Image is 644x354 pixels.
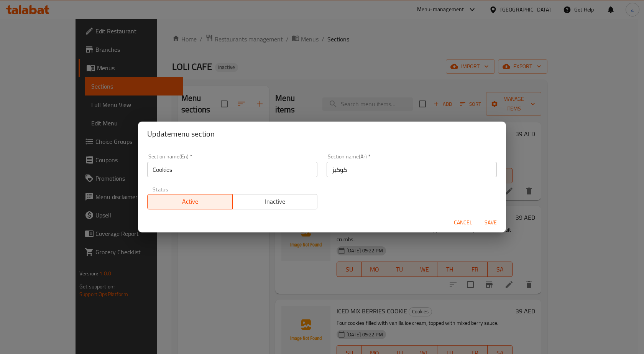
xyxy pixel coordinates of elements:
[151,196,230,207] span: Active
[327,162,497,177] input: Please enter section name(ar)
[147,194,233,209] button: Active
[451,216,475,230] button: Cancel
[232,194,318,209] button: Inactive
[147,162,317,177] input: Please enter section name(en)
[147,128,497,140] h2: Update menu section
[478,216,503,230] button: Save
[454,218,472,227] span: Cancel
[481,218,500,227] span: Save
[236,196,315,207] span: Inactive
